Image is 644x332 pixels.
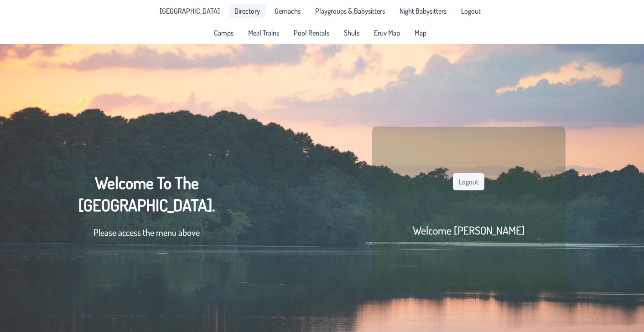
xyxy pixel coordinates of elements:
a: Pool Rentals [288,26,335,40]
span: Playgroups & Babysitters [315,7,385,15]
a: Night Babysitters [394,4,452,18]
span: Night Babysitters [400,7,447,15]
a: Map [409,26,432,40]
span: Pool Rentals [294,29,329,36]
span: Meal Trains [248,29,279,36]
a: Camps [208,26,239,40]
li: Pine Lake Park [154,4,225,18]
h2: Welcome [PERSON_NAME] [413,223,525,237]
span: Eruv Map [374,29,400,36]
span: Logout [461,7,481,15]
a: Eruv Map [369,26,405,40]
a: Gemachs [269,4,306,18]
a: Playgroups & Babysitters [310,4,390,18]
a: Meal Trains [243,26,285,40]
span: Gemachs [275,7,301,15]
a: Directory [229,4,265,18]
span: Camps [214,29,234,36]
span: Shuls [344,29,359,36]
span: Map [415,29,426,36]
span: [GEOGRAPHIC_DATA] [160,7,220,15]
span: Directory [234,7,260,15]
li: Logout [456,4,486,18]
a: [GEOGRAPHIC_DATA] [154,4,225,18]
div: Welcome To The [GEOGRAPHIC_DATA]. [78,172,215,248]
button: Logout [453,173,484,190]
p: Please access the menu above [78,225,215,239]
a: Shuls [338,26,365,40]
